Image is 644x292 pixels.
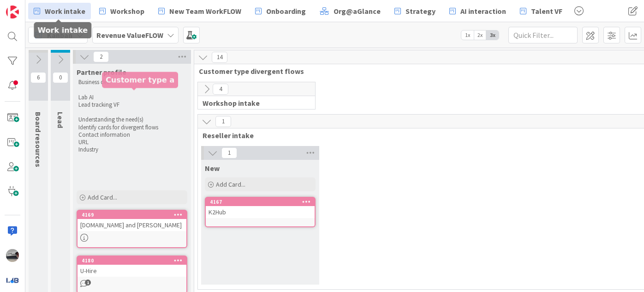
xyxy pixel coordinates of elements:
div: 4169 [78,211,186,219]
span: 2 [93,51,109,62]
p: Industry [78,146,185,153]
h5: Work intake [37,26,88,35]
span: 1 [85,280,91,286]
p: Identify cards for divergent flows [78,124,185,131]
a: Work intake [28,3,91,19]
input: Quick Filter... [508,27,578,43]
span: Strategy [405,6,435,17]
a: Onboarding [250,3,311,19]
span: Workshop intake [203,98,304,108]
span: Talent VF [531,6,562,17]
p: Business dev. [78,79,185,86]
a: New Team WorkFLOW [153,3,247,19]
p: Lead tracking VF [78,101,185,109]
div: 4180U-Hire [78,256,186,277]
div: 4167 [206,198,315,206]
span: Add Card... [88,193,117,201]
p: Lab AI [78,94,185,101]
b: Revenue ValueFLOW [96,30,163,40]
span: 1x [461,30,474,40]
div: [DOMAIN_NAME] and [PERSON_NAME] [78,219,186,231]
img: avatar [6,274,19,286]
a: 4169[DOMAIN_NAME] and [PERSON_NAME] [77,210,187,248]
span: Partner profile [77,67,126,77]
span: Org@aGlance [334,6,381,17]
span: 3x [486,30,499,40]
p: Understanding the need(s) [78,116,185,123]
span: New [205,164,220,173]
a: Org@aGlance [314,3,386,19]
div: U-Hire [78,265,186,277]
a: Strategy [389,3,441,19]
span: 1 [215,116,231,127]
span: Lead [56,112,65,128]
span: AI interaction [460,6,506,17]
div: 4180 [78,256,186,265]
div: 4169 [82,212,186,218]
span: Onboarding [266,6,306,17]
span: 14 [212,52,227,63]
img: jB [6,249,19,262]
p: URL [78,139,185,146]
h5: Customer type a [106,75,174,84]
span: 6 [30,72,46,83]
span: Work intake [45,6,85,17]
a: Workshop [94,3,150,19]
span: Board resources [34,112,43,167]
span: Add Card... [216,180,245,189]
div: K2Hub [206,206,315,218]
span: Workshop [110,6,144,17]
div: 4167K2Hub [206,198,315,218]
div: 4167 [210,199,315,205]
p: Contact information [78,131,185,139]
a: AI interaction [444,3,512,19]
a: 4167K2Hub [205,197,316,227]
span: 4 [213,84,228,95]
img: Visit kanbanzone.com [6,6,19,18]
div: 4169[DOMAIN_NAME] and [PERSON_NAME] [78,211,186,231]
div: 4180 [82,257,186,264]
span: 0 [53,72,68,83]
span: 2x [474,30,486,40]
span: 1 [221,147,237,158]
span: New Team WorkFLOW [169,6,241,17]
a: Talent VF [514,3,568,19]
